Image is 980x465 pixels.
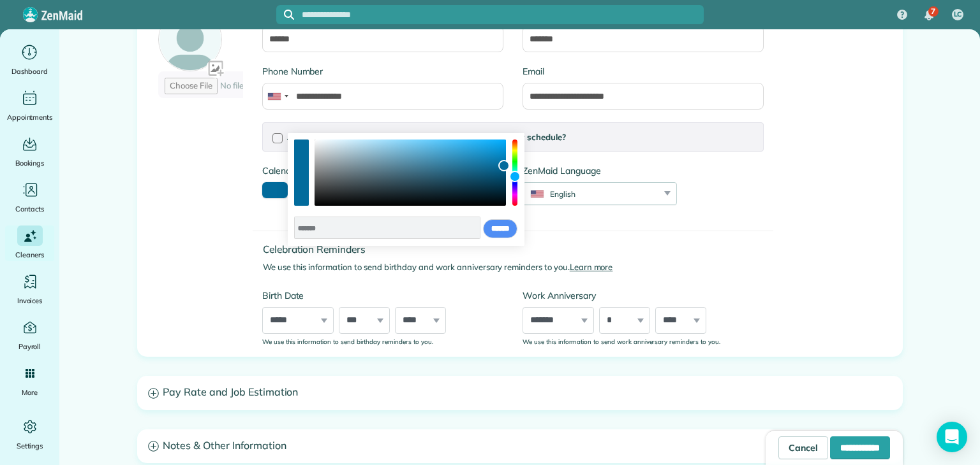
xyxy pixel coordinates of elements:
button: Focus search [276,10,294,20]
h4: Celebration Reminders [263,244,774,255]
span: Bookings [15,157,45,169]
div: color selection area [315,139,506,206]
a: Appointments [5,88,54,124]
label: Calendar color [262,164,321,177]
div: Open Intercom Messenger [937,422,967,452]
div: English [523,189,660,199]
div: United States: +1 [263,83,292,109]
span: Contacts [15,203,44,215]
span: LC [954,10,962,20]
a: Dashboard [5,42,54,78]
label: ZenMaid Language [523,164,677,177]
a: Contacts [5,180,54,215]
label: Email [523,65,764,78]
label: Phone Number [262,65,503,78]
a: Invoices [5,271,54,307]
span: Cleaners [15,248,44,261]
span: Settings [17,440,43,452]
label: Work Anniversary [523,289,764,302]
svg: Focus search [284,10,294,20]
a: Cancel [778,436,828,459]
a: Pay Rate and Job Estimation [138,376,902,409]
a: Cleaners [5,225,54,261]
span: Payroll [19,340,41,353]
div: 7 unread notifications [916,1,942,29]
input: color input field [294,217,480,239]
span: Appointments [7,111,53,124]
a: Learn more [570,262,613,272]
span: Allow this cleaner to sign in using their email and view their schedule? [287,132,566,142]
a: Bookings [5,134,54,169]
input: save and close [483,219,517,238]
span: Dashboard [11,65,48,78]
label: Birth Date [262,289,503,302]
button: use previous color [294,139,308,173]
p: We use this information to send birthday and work anniversary reminders to you. [263,261,774,274]
a: Settings [5,417,54,452]
button: toggle color picker dialog [262,182,288,198]
span: Invoices [17,294,43,307]
div: hue selection slider [512,139,517,206]
a: Notes & Other Information [138,430,902,462]
span: 7 [931,6,935,17]
div: color picker dialog [288,133,524,246]
sub: We use this information to send work anniversary reminders to you. [523,338,720,345]
span: More [22,386,38,399]
sub: We use this information to send birthday reminders to you. [262,338,433,345]
a: Payroll [5,317,54,353]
